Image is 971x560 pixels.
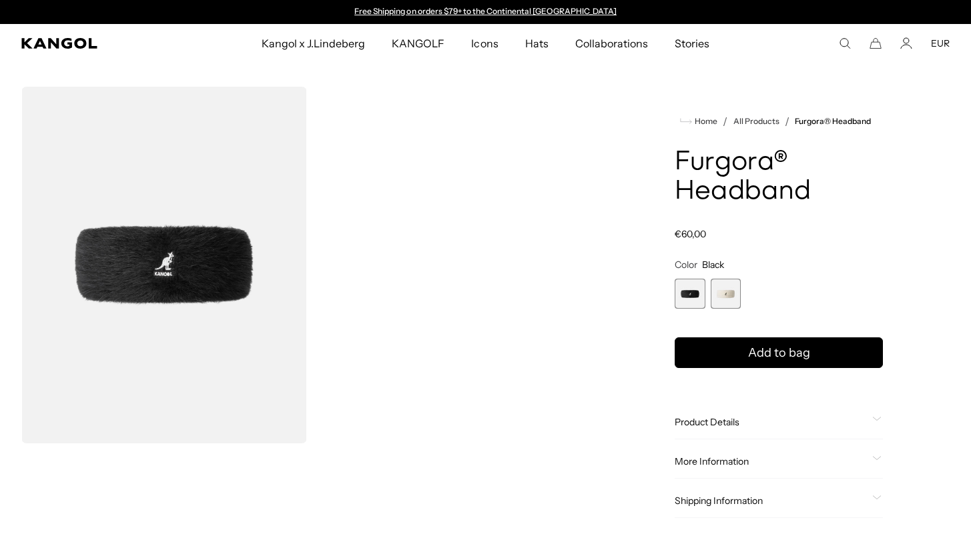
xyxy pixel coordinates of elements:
[675,416,867,428] span: Product Details
[711,279,741,309] label: Cream
[348,7,623,17] div: Announcement
[675,148,883,207] h1: Furgora® Headband
[661,24,723,63] a: Stories
[675,279,705,309] label: Black
[675,259,697,271] span: Color
[675,24,709,63] span: Stories
[839,37,851,49] summary: Search here
[870,37,882,49] button: Cart
[525,24,549,63] span: Hats
[675,279,705,309] div: 1 of 2
[262,24,366,63] span: Kangol x J.Lindeberg
[348,7,623,17] div: 1 of 2
[748,344,810,362] span: Add to bag
[458,24,511,63] a: Icons
[675,455,867,467] span: More Information
[562,24,661,63] a: Collaborations
[21,87,307,443] img: color-black
[512,24,562,63] a: Hats
[675,113,883,129] nav: breadcrumbs
[21,87,597,443] product-gallery: Gallery Viewer
[675,337,883,368] button: Add to bag
[354,6,617,16] a: Free Shipping on orders $79+ to the Continental [GEOGRAPHIC_DATA]
[675,495,867,507] span: Shipping Information
[680,115,717,127] a: Home
[378,24,458,63] a: KANGOLF
[931,37,950,49] button: EUR
[348,7,623,17] slideshow-component: Announcement bar
[675,228,706,240] span: €60,00
[900,37,912,49] a: Account
[711,279,741,309] div: 2 of 2
[471,24,498,63] span: Icons
[692,117,717,126] span: Home
[733,117,779,126] a: All Products
[779,113,789,129] li: /
[392,24,444,63] span: KANGOLF
[21,38,172,49] a: Kangol
[248,24,379,63] a: Kangol x J.Lindeberg
[702,259,724,271] span: Black
[717,113,727,129] li: /
[575,24,648,63] span: Collaborations
[795,117,871,126] a: Furgora® Headband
